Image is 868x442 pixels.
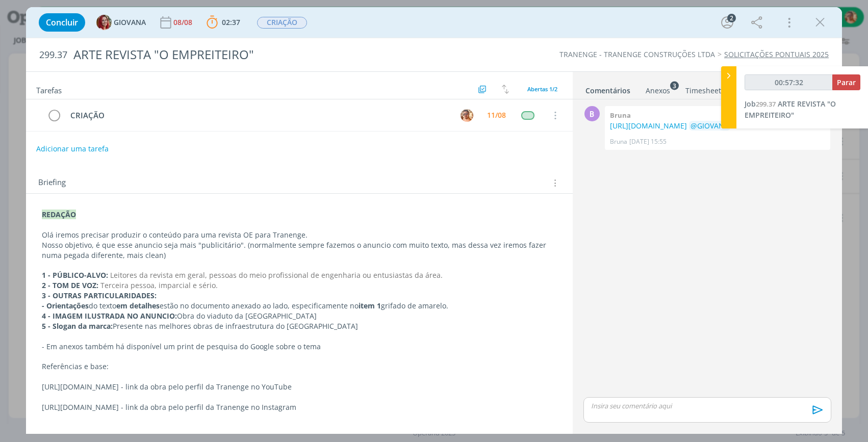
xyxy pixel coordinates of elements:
span: 02:37 [222,17,240,27]
p: Nosso objetivo, é que esse anuncio seja mais "publicitário". (normalmente sempre fazemos o anunci... [42,240,557,261]
p: Referências e base: [42,361,557,372]
span: @GIOVANA [691,121,729,131]
img: G [96,15,112,30]
span: [DATE] 15:55 [629,137,667,146]
a: Timesheet [685,81,722,96]
img: V [461,109,473,122]
p: Obra do viaduto da [GEOGRAPHIC_DATA] [42,311,557,321]
div: ARTE REVISTA "O EMPREITEIRO" [69,42,496,67]
strong: - Orientações [42,301,89,310]
span: Terceira pessoa, imparcial e sério. [100,280,218,290]
span: 299.37 [39,49,67,61]
p: Bruna [610,137,627,146]
span: ARTE REVISTA "O EMPREITEIRO" [745,99,836,120]
strong: 4 - IMAGEM ILUSTRADA NO ANUNCIO: [42,311,177,321]
a: TRANENGE - TRANENGE CONSTRUÇÕES LTDA [559,49,715,59]
strong: REDAÇÃO [42,210,76,219]
p: do texto estão no documento anexado ao lado, especificamente no grifado de amarelo. [42,301,557,311]
sup: 3 [670,81,679,90]
span: Leitores da revista em geral, pessoas do meio profissional de engenharia ou entusiastas da área. [110,270,443,280]
div: dialog [26,7,842,434]
strong: item 1 [359,301,381,310]
button: Parar [832,74,860,90]
p: Presente nas melhores obras de infraestrutura do [GEOGRAPHIC_DATA] [42,321,557,331]
div: B [584,106,600,121]
strong: em detalhes [116,301,160,310]
strong: 3 - OUTRAS PARTICULARIDADES: [42,291,157,300]
button: Concluir [39,13,85,32]
strong: 2 - TOM DE VOZ: [42,280,98,290]
button: GGIOVANA [96,15,146,30]
p: [URL][DOMAIN_NAME] - link da obra pelo perfil da Tranenge no Instagram [42,402,557,412]
button: V [459,108,474,123]
button: 2 [719,14,735,31]
div: 2 [727,14,736,22]
span: Briefing [38,176,66,190]
b: Bruna [610,111,631,120]
button: CRIAÇÃO [257,16,308,29]
span: 299.37 [756,99,776,109]
span: CRIAÇÃO [257,17,307,29]
strong: 5 - Slogan da marca: [42,321,113,331]
span: Parar [837,77,856,87]
span: Concluir [46,18,78,27]
a: SOLICITAÇÕES PONTUAIS 2025 [724,49,829,59]
a: [URL][DOMAIN_NAME] [610,121,687,131]
button: Adicionar uma tarefa [36,140,109,158]
p: [URL][DOMAIN_NAME] - link da obra pelo perfil da Tranenge no YouTube [42,382,557,392]
a: Comentários [585,81,631,96]
a: Job299.37ARTE REVISTA "O EMPREITEIRO" [745,99,836,120]
strong: 1 - PÚBLICO-ALVO: [42,270,108,280]
div: 08/08 [173,19,194,26]
div: CRIAÇÃO [66,109,451,122]
button: 02:37 [204,14,243,31]
div: Anexos [646,86,670,96]
div: 11/08 [487,112,506,119]
span: - Em anexos também há disponível um print de pesquisa do Google sobre o tema [42,342,321,351]
span: GIOVANA [114,19,146,26]
img: arrow-down-up.svg [502,85,509,94]
span: Abertas 1/2 [527,85,557,93]
p: Olá iremos precisar produzir o conteúdo para uma revista OE para Tranenge. [42,230,557,240]
span: Tarefas [36,83,62,95]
